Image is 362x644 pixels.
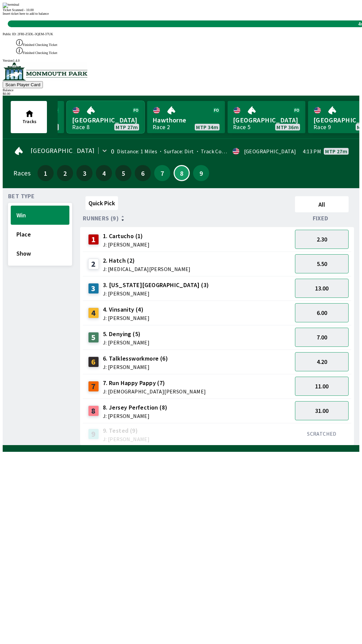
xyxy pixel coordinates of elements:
button: Win [11,206,69,225]
span: 6.00 [317,309,327,317]
span: J: [PERSON_NAME] [103,242,149,247]
span: Insert ticket here to add to balance [3,12,49,15]
a: HawthorneRace 2MTP 34m [147,101,225,133]
div: 1 [88,234,99,245]
button: 2 [57,165,73,181]
div: 9 [88,429,99,439]
button: 6 [135,165,151,181]
span: 8 [176,171,187,175]
span: Quick Pick [88,199,115,207]
span: 7 [156,171,169,175]
div: $ 0.00 [3,92,359,96]
span: Win [16,211,64,219]
span: 4. Vinsanity (4) [103,305,149,314]
span: Bet Type [8,194,35,199]
div: 2 [88,259,99,269]
button: 11.00 [295,377,349,396]
div: 3 [88,283,99,294]
div: Ticket Scanned - 10.00 [3,8,359,12]
img: terminal [3,3,19,8]
button: 4.20 [295,352,349,371]
span: 5. Denying (5) [103,330,149,338]
button: 6.00 [295,303,349,322]
button: Place [11,225,69,244]
button: 7 [154,165,170,181]
span: 6. Talklessworkmore (6) [103,354,168,363]
span: 9. Tested (9) [103,426,149,435]
span: J: [PERSON_NAME] [103,413,168,419]
span: 2 [59,171,71,175]
span: MTP 34m [196,124,218,130]
span: Track Condition: Firm [194,148,253,155]
button: 5 [115,165,131,181]
div: 0 [111,149,114,154]
span: 3. [US_STATE][GEOGRAPHIC_DATA] (3) [103,281,209,289]
span: 4 [98,171,110,175]
button: 13.00 [295,279,349,298]
span: 31.00 [315,407,328,415]
button: 4 [96,165,112,181]
span: 9 [195,171,207,175]
span: 2. Hatch (2) [103,256,191,265]
span: 7.00 [317,333,327,341]
span: All [298,201,346,208]
div: Race 2 [153,124,170,130]
span: J: [PERSON_NAME] [103,291,209,296]
span: 4:13 PM [303,149,321,154]
span: 13.00 [315,284,328,292]
span: Fixed [313,216,328,221]
div: Fixed [292,215,351,222]
div: Race 5 [233,124,250,130]
div: 8 [88,406,99,416]
div: Public ID: [3,32,359,36]
span: MTP 27m [325,149,347,154]
button: 1 [38,165,54,181]
span: [GEOGRAPHIC_DATA] [31,148,95,153]
button: 5.50 [295,254,349,273]
span: Runners (9) [83,216,119,221]
span: J: [MEDICAL_DATA][PERSON_NAME] [103,266,191,272]
button: 7.00 [295,328,349,347]
div: [GEOGRAPHIC_DATA] [244,149,296,154]
button: 8 [174,165,190,181]
span: J: [PERSON_NAME] [103,436,149,442]
button: 9 [193,165,209,181]
div: SCRATCHED [295,430,349,437]
span: Tracks [22,118,37,124]
span: 5 [117,171,130,175]
button: Scan Player Card [3,81,43,88]
span: MTP 36m [277,124,299,130]
span: 8. Jersey Perfection (8) [103,403,168,412]
span: 4.20 [317,358,327,366]
span: J: [PERSON_NAME] [103,364,168,370]
span: 2.30 [317,235,327,243]
span: 2FRI-Z5DL-3QEM-37UK [17,32,53,36]
button: Quick Pick [85,196,118,210]
div: 6 [88,357,99,367]
div: Version 1.4.0 [3,59,359,62]
span: J: [DEMOGRAPHIC_DATA][PERSON_NAME] [103,389,206,394]
div: Race 9 [313,124,331,130]
span: 7. Run Happy Pappy (7) [103,379,206,387]
div: 4 [88,308,99,318]
div: 7 [88,381,99,392]
span: Surface: Dirt [157,148,194,155]
div: Runners (9) [83,215,292,222]
button: 3 [76,165,93,181]
button: Show [11,244,69,263]
span: 11.00 [315,382,328,390]
span: Distance: 1 Miles [117,148,157,155]
div: Balance [3,88,359,92]
div: Races [13,170,31,176]
span: Hawthorne [153,116,220,124]
span: 1. Cartucho (1) [103,232,149,240]
a: [GEOGRAPHIC_DATA]Race 5MTP 36m [228,101,305,133]
span: 6 [136,171,149,175]
span: Finished Checking Ticket [23,43,57,47]
img: venue logo [3,62,87,80]
span: [GEOGRAPHIC_DATA] [233,116,300,124]
button: All [295,196,349,212]
button: Tracks [11,101,47,133]
div: 5 [88,332,99,343]
button: 2.30 [295,230,349,249]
